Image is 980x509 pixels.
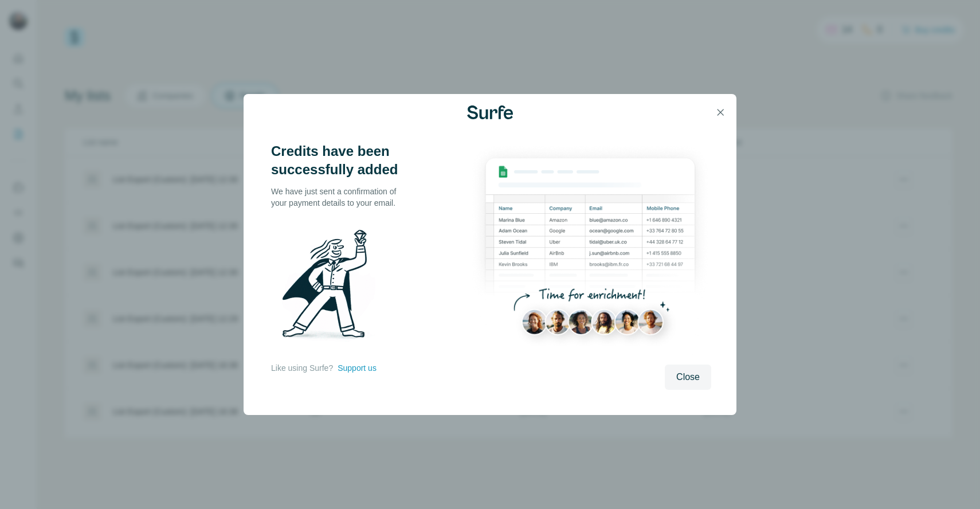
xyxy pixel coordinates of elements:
[467,105,513,119] img: Surfe Logo
[271,186,409,209] p: We have just sent a confirmation of your payment details to your email.
[271,222,390,351] img: Surfe Illustration - Man holding diamond
[271,142,409,179] h3: Credits have been successfully added
[676,370,700,384] span: Close
[665,365,711,390] button: Close
[271,362,333,374] p: Like using Surfe?
[469,142,711,357] img: Enrichment Hub - Sheet Preview
[338,362,377,374] button: Support us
